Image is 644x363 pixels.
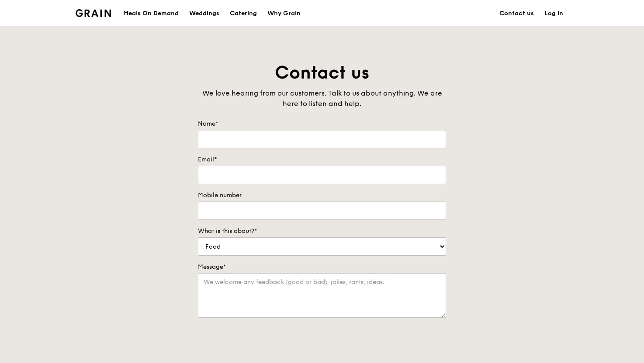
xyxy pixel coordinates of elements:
a: Weddings [184,0,225,27]
div: We love hearing from our customers. Talk to us about anything. We are here to listen and help. [198,88,446,109]
a: Catering [225,0,262,27]
label: Name* [198,120,446,128]
label: Email* [198,155,446,164]
label: Message* [198,263,446,271]
img: Grain [76,9,111,17]
a: Log in [539,0,568,27]
label: What is this about?* [198,227,446,236]
div: Weddings [189,0,219,27]
div: Meals On Demand [123,0,179,27]
label: Mobile number [198,191,446,200]
a: Contact us [494,0,539,27]
h1: Contact us [198,61,446,85]
div: Why Grain [267,0,301,27]
iframe: reCAPTCHA [198,326,331,360]
a: Why Grain [262,0,306,27]
div: Catering [230,0,257,27]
